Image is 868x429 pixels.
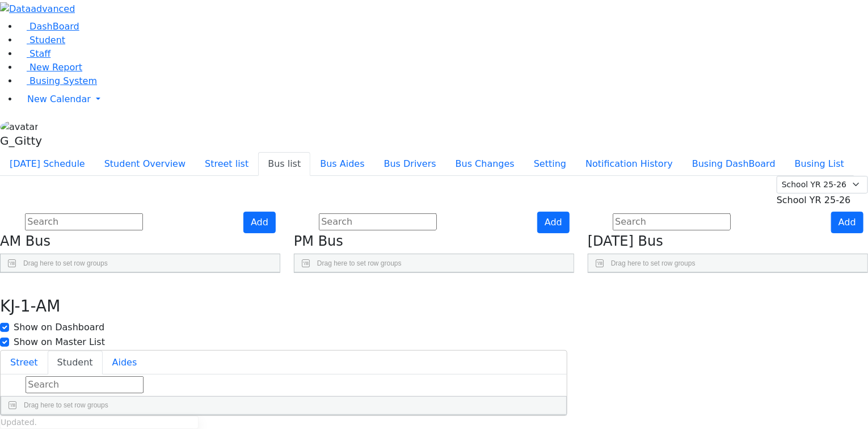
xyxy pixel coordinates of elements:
[317,259,402,267] span: Drag here to set row groups
[14,321,104,334] label: Show on Dashboard
[26,376,144,393] input: Search
[777,176,868,194] select: Default select example
[23,259,108,267] span: Drag here to set row groups
[524,152,576,176] button: Setting
[777,195,851,205] span: School YR 25-26
[18,88,868,111] a: New Calendar
[18,35,65,45] a: Student
[1,351,48,375] button: Street
[294,233,574,250] h4: PM Bus
[195,152,258,176] button: Street list
[243,212,276,233] button: Add
[319,213,437,230] input: Search
[785,152,854,176] button: Busing List
[18,75,97,86] a: Busing System
[576,152,682,176] button: Notification History
[30,35,65,45] span: Student
[374,152,446,176] button: Bus Drivers
[611,259,696,267] span: Drag here to set row groups
[18,62,82,73] a: New Report
[14,335,105,349] label: Show on Master List
[30,48,50,59] span: Staff
[613,213,731,230] input: Search
[30,21,79,32] span: DashBoard
[27,94,91,104] span: New Calendar
[30,75,97,86] span: Busing System
[95,152,195,176] button: Student Overview
[25,213,143,230] input: Search
[537,212,570,233] button: Add
[258,152,310,176] button: Bus list
[1,375,567,415] div: Student
[48,351,103,375] button: Student
[24,401,108,409] span: Drag here to set row groups
[1,417,198,428] div: Updated.
[18,21,79,32] a: DashBoard
[103,351,147,375] button: Aides
[831,212,863,233] button: Add
[446,152,524,176] button: Bus Changes
[310,152,374,176] button: Bus Aides
[588,233,868,250] h4: [DATE] Bus
[682,152,785,176] button: Busing DashBoard
[18,48,50,59] a: Staff
[30,62,82,73] span: New Report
